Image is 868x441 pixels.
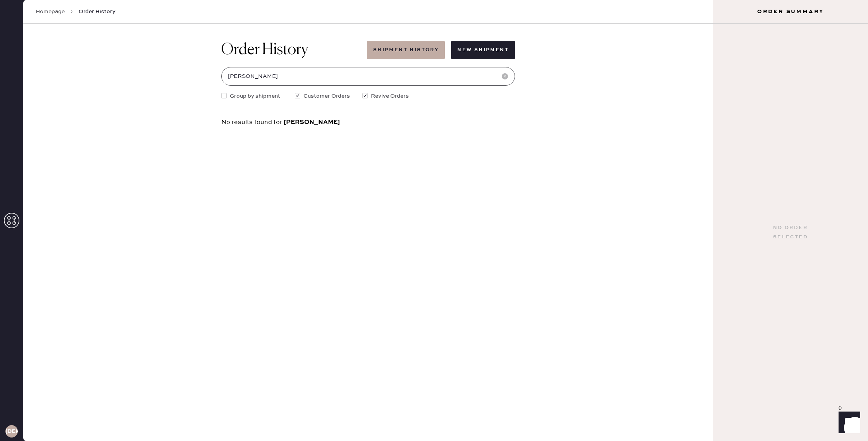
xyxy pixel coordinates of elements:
span: Customer Orders [303,92,350,100]
a: Homepage [36,8,65,16]
div: No order selected [773,223,808,242]
input: Search by order number, customer name, email or phone number [221,67,515,86]
button: New Shipment [451,41,515,59]
h3: Order Summary [713,8,868,16]
h1: Order History [221,41,308,59]
span: Revive Orders [371,92,409,100]
span: Order History [79,8,115,16]
h3: [DEMOGRAPHIC_DATA] [5,429,18,434]
iframe: Front Chat [831,406,865,439]
div: No results found for [221,119,515,126]
button: Shipment History [367,41,445,59]
span: Group by shipment [230,92,280,100]
span: [PERSON_NAME] [284,118,340,126]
